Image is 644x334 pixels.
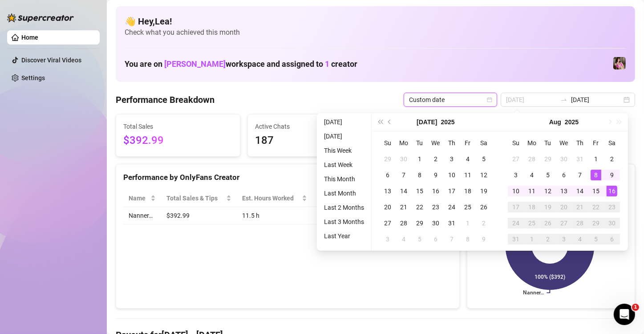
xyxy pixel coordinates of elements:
[255,132,365,149] span: 187
[116,94,215,106] h4: Performance Breakdown
[478,218,489,228] div: 2
[237,207,312,224] td: 11.5 h
[527,234,537,244] div: 1
[559,234,569,244] div: 3
[428,183,444,199] td: 2025-07-16
[460,199,476,215] td: 2025-07-25
[543,202,553,212] div: 19
[396,215,412,231] td: 2025-07-28
[161,190,236,207] th: Total Sales & Tips
[382,234,393,244] div: 3
[556,199,572,215] td: 2025-08-20
[543,186,553,196] div: 12
[398,234,409,244] div: 4
[510,218,521,228] div: 24
[565,113,579,131] button: Choose a year
[398,170,409,180] div: 7
[524,199,540,215] td: 2025-08-18
[460,167,476,183] td: 2025-07-11
[398,202,409,212] div: 21
[476,231,492,247] td: 2025-08-09
[412,135,428,151] th: Tu
[478,170,489,180] div: 12
[588,199,604,215] td: 2025-08-22
[508,151,524,167] td: 2025-07-27
[614,304,635,325] iframe: Intercom live chat
[396,151,412,167] td: 2025-06-30
[591,186,601,196] div: 15
[460,215,476,231] td: 2025-08-01
[571,95,622,105] input: End date
[398,186,409,196] div: 14
[476,215,492,231] td: 2025-08-02
[428,135,444,151] th: We
[588,167,604,183] td: 2025-08-08
[430,170,441,180] div: 9
[476,135,492,151] th: Sa
[380,135,396,151] th: Su
[604,199,620,215] td: 2025-08-23
[129,193,149,203] span: Name
[572,215,588,231] td: 2025-08-28
[560,96,567,103] span: to
[255,122,365,131] span: Active Chats
[320,117,368,127] li: [DATE]
[607,154,617,164] div: 2
[607,170,617,180] div: 9
[575,218,585,228] div: 28
[540,183,556,199] td: 2025-08-12
[508,231,524,247] td: 2025-08-31
[572,135,588,151] th: Th
[430,234,441,244] div: 6
[588,135,604,151] th: Fr
[428,199,444,215] td: 2025-07-23
[556,183,572,199] td: 2025-08-13
[604,135,620,151] th: Sa
[446,170,457,180] div: 10
[385,113,395,131] button: Previous month (PageUp)
[444,199,460,215] td: 2025-07-24
[632,304,639,311] span: 1
[380,215,396,231] td: 2025-07-27
[428,151,444,167] td: 2025-07-02
[540,135,556,151] th: Tu
[428,167,444,183] td: 2025-07-09
[382,154,393,164] div: 29
[446,234,457,244] div: 7
[607,186,617,196] div: 16
[575,154,585,164] div: 31
[412,151,428,167] td: 2025-07-01
[460,151,476,167] td: 2025-07-04
[430,154,441,164] div: 2
[380,167,396,183] td: 2025-07-06
[527,202,537,212] div: 18
[398,218,409,228] div: 28
[412,199,428,215] td: 2025-07-22
[444,215,460,231] td: 2025-07-31
[549,113,561,131] button: Choose a month
[478,234,489,244] div: 9
[476,151,492,167] td: 2025-07-05
[607,218,617,228] div: 30
[575,186,585,196] div: 14
[444,135,460,151] th: Th
[527,170,537,180] div: 4
[312,207,370,224] td: $34.17
[604,167,620,183] td: 2025-08-09
[166,193,224,203] span: Total Sales & Tips
[591,154,601,164] div: 1
[123,171,452,183] div: Performance by OnlyFans Creator
[613,57,626,69] img: Nanner
[591,234,601,244] div: 5
[382,202,393,212] div: 20
[412,231,428,247] td: 2025-08-05
[320,159,368,170] li: Last Week
[607,202,617,212] div: 23
[320,202,368,213] li: Last 2 Months
[543,154,553,164] div: 29
[487,97,492,102] span: calendar
[412,183,428,199] td: 2025-07-15
[396,183,412,199] td: 2025-07-14
[320,216,368,227] li: Last 3 Months
[430,202,441,212] div: 23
